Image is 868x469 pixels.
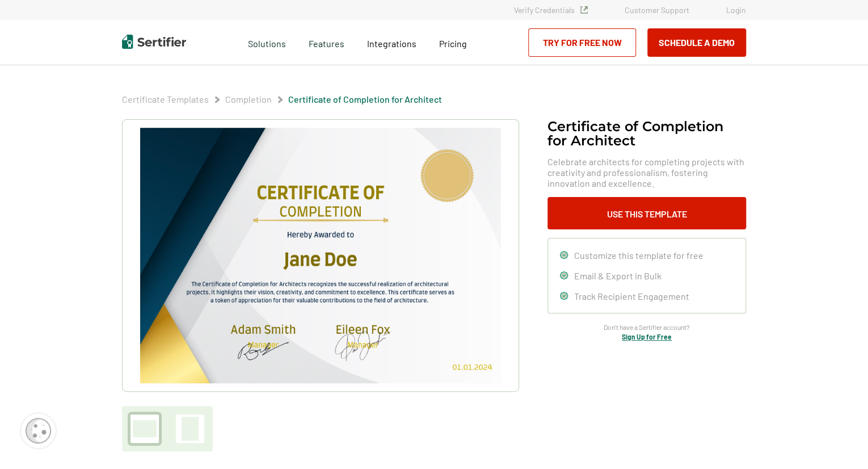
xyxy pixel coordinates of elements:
a: Verify Credentials [514,5,588,15]
span: Track Recipient Engagement [574,291,689,301]
a: Try for Free Now [528,28,636,57]
span: Solutions [248,35,286,49]
img: Sertifier | Digital Credentialing Platform [122,35,186,49]
h1: Certificate of Completion​ for Architect [547,119,746,148]
span: Integrations [367,38,416,49]
span: Don’t have a Sertifier account? [604,322,690,333]
div: Breadcrumb [122,94,442,105]
span: Customize this template for free [574,250,703,261]
a: Completion [225,94,272,104]
button: Use This Template [547,197,746,229]
span: Pricing [439,38,467,49]
span: Celebrate architects for completing projects with creativity and professionalism, fostering innov... [547,156,746,189]
img: Verified [580,6,588,14]
iframe: Chat Widget [811,414,868,469]
a: Customer Support [625,5,689,15]
a: Pricing [439,35,467,49]
img: Cookie Popup Icon [26,418,51,443]
button: Schedule a Demo [647,28,746,57]
a: Certificate Templates [122,94,209,104]
a: Certificate of Completion​ for Architect [288,94,442,104]
a: Sign Up for Free [622,333,672,341]
span: Email & Export in Bulk [574,270,661,281]
a: Login [726,5,746,15]
a: Integrations [367,35,416,49]
img: Certificate of Completion​ for Architect [140,128,501,383]
span: Features [309,35,344,49]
